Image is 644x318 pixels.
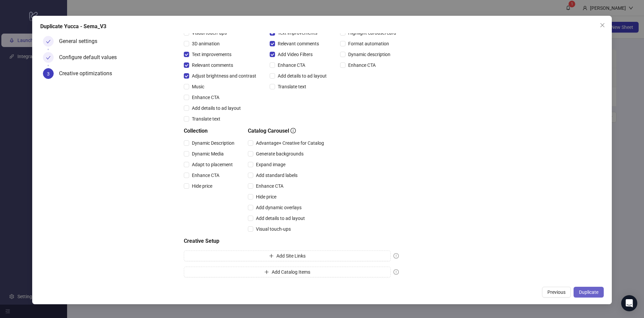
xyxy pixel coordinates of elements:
span: exclamation-circle [393,269,399,275]
span: Relevant comments [275,40,322,47]
span: info-circle [290,128,296,133]
span: Generate backgrounds [253,150,306,157]
span: Enhance CTA [189,172,222,179]
span: check [46,39,51,44]
span: Enhance CTA [275,61,308,69]
span: Visual touch-ups [253,225,293,233]
h5: Creative Setup [184,237,399,245]
span: Previous [547,289,566,295]
h5: Collection [184,127,237,135]
span: Add details to ad layout [189,104,244,112]
span: Add dynamic overlays [253,204,304,211]
span: Enhance CTA [345,61,378,69]
div: General settings [59,36,103,47]
div: Open Intercom Messenger [621,295,637,311]
button: Duplicate [574,287,604,298]
span: Add Video Filters [275,51,315,58]
span: Adjust brightness and contrast [189,72,259,80]
span: Add details to ad layout [275,72,329,80]
span: Duplicate [579,289,598,295]
span: Hide price [189,182,215,190]
span: Hide price [253,193,279,200]
span: 3D animation [189,40,222,47]
span: plus [264,270,269,274]
span: exclamation-circle [393,253,399,259]
span: Music [189,83,207,90]
span: Add details to ad layout [253,215,308,222]
span: close [600,22,605,28]
span: Dynamic Description [189,139,237,147]
span: Advantage+ Creative for Catalog [253,139,327,147]
span: Translate text [275,83,309,90]
button: Previous [542,287,571,298]
span: Dynamic Media [189,150,226,157]
span: Add standard labels [253,172,300,179]
span: Expand image [253,161,288,168]
span: check [46,55,51,60]
span: Enhance CTA [253,182,286,190]
span: Adapt to placement [189,161,235,168]
span: Dynamic description [345,51,393,58]
span: 3 [47,71,50,77]
span: Enhance CTA [189,94,222,101]
span: Relevant comments [189,61,236,69]
button: Add Site Links [184,251,391,261]
span: Text improvements [189,51,234,58]
span: Add Site Links [276,253,306,259]
span: Add Catalog Items [272,269,310,275]
button: Close [597,20,608,31]
div: Duplicate Yucca - Sema_V3 [40,22,604,31]
button: Add Catalog Items [184,267,391,277]
h5: Catalog Carousel [248,127,327,135]
span: Translate text [189,115,223,123]
div: Configure default values [59,52,122,63]
span: plus [269,254,274,258]
span: Format automation [345,40,392,47]
div: Creative optimizations [59,68,117,79]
